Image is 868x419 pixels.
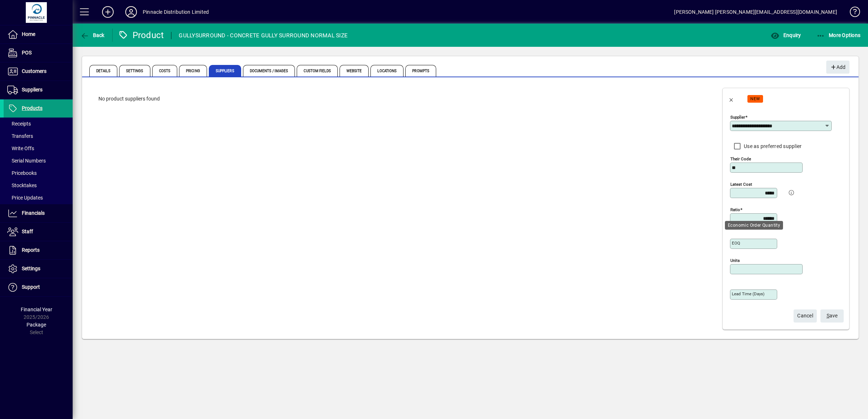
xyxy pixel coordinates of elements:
span: POS [22,50,32,56]
span: S [827,313,830,319]
button: Enquiry [769,29,803,42]
span: Prompts [405,65,436,77]
button: Cancel [794,309,817,323]
a: Stocktakes [4,179,73,192]
div: [PERSON_NAME] [PERSON_NAME][EMAIL_ADDRESS][DOMAIN_NAME] [674,6,837,18]
mat-label: Their code [730,156,751,161]
a: Home [4,25,73,44]
app-page-header-button: Back [73,29,113,42]
span: Pricing [179,65,207,77]
button: Add [96,5,119,19]
span: Receipts [7,121,31,127]
mat-label: Ratio [730,207,740,212]
a: Staff [4,223,73,241]
a: Settings [4,260,73,278]
span: Write Offs [7,145,34,151]
span: Settings [119,65,150,77]
span: Financials [22,210,45,216]
span: More Options [816,32,861,38]
span: Price Updates [7,195,43,201]
span: Package [27,322,46,328]
span: ave [827,310,838,322]
span: Home [22,31,35,37]
span: Custom Fields [297,65,337,77]
label: Use as preferred supplier [742,143,802,150]
mat-label: Latest cost [730,182,752,187]
div: Pinnacle Distribution Limited [143,6,209,18]
button: Profile [119,5,143,19]
button: Back [78,29,106,42]
span: Back [80,32,105,38]
button: More Options [815,29,863,42]
a: POS [4,44,73,62]
div: Product [118,29,164,41]
span: Locations [370,65,403,77]
a: Knowledge Base [844,1,859,25]
button: Add [826,61,849,74]
button: Back [723,90,740,107]
span: Serial Numbers [7,158,46,164]
div: GULLYSURROUND - CONCRETE GULLY SURROUND NORMAL SIZE [179,30,348,41]
span: Products [22,105,42,111]
mat-label: Supplier [730,115,745,120]
mat-label: Lead time (days) [732,291,764,296]
button: Save [820,309,844,323]
a: Customers [4,62,73,81]
span: Suppliers [209,65,241,77]
a: Support [4,278,73,296]
a: Pricebooks [4,167,73,179]
span: Support [22,284,40,290]
span: Transfers [7,133,33,139]
span: Add [830,61,845,73]
span: Costs [152,65,178,77]
div: Economic Order Quantity [725,221,783,230]
a: Reports [4,241,73,259]
span: Financial Year [21,307,52,312]
span: Stocktakes [7,182,37,188]
span: Cancel [797,310,813,322]
span: Documents / Images [243,65,295,77]
a: Financials [4,204,73,222]
a: Price Updates [4,192,73,204]
span: Website [340,65,369,77]
a: Receipts [4,118,73,130]
span: Suppliers [22,87,42,93]
a: Transfers [4,130,73,142]
mat-label: Units [730,258,740,263]
span: Customers [22,68,46,74]
a: Serial Numbers [4,155,73,167]
mat-label: EOQ [732,241,740,246]
a: Write Offs [4,142,73,155]
span: NEW [750,96,760,101]
span: Enquiry [771,32,801,38]
span: Details [89,65,117,77]
span: Settings [22,266,40,271]
div: No product suppliers found [91,88,710,110]
a: Suppliers [4,81,73,99]
span: Pricebooks [7,170,37,176]
span: Staff [22,229,33,234]
span: Reports [22,247,40,253]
